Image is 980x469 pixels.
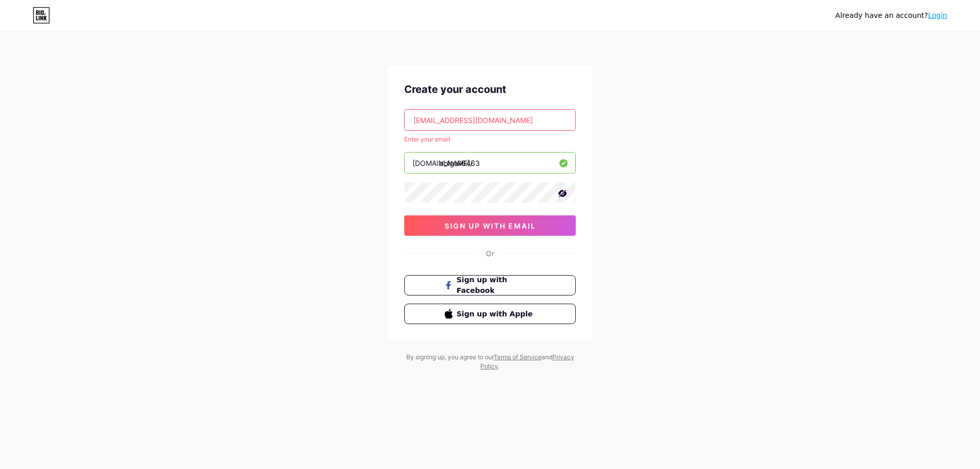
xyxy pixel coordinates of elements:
[494,353,542,361] a: Terms of Service
[404,275,576,295] button: Sign up with Facebook
[445,221,536,230] span: sign up with email
[403,353,577,371] div: By signing up, you agree to our and .
[404,82,576,97] div: Create your account
[457,275,536,296] span: Sign up with Facebook
[486,248,494,259] div: Or
[457,309,536,319] span: Sign up with Apple
[928,11,947,19] a: Login
[404,135,576,144] div: Enter your email
[405,153,575,173] input: username
[405,110,575,130] input: Email
[836,10,947,21] div: Already have an account?
[412,158,473,168] div: [DOMAIN_NAME]/
[404,215,576,236] button: sign up with email
[404,304,576,324] button: Sign up with Apple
